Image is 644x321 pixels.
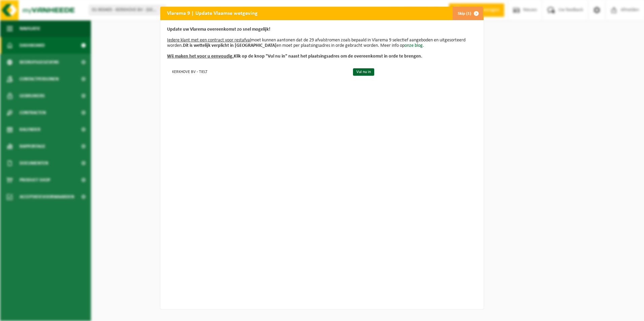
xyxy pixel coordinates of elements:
b: Dit is wettelijk verplicht in [GEOGRAPHIC_DATA] [183,43,277,48]
button: Skip (1) [452,7,483,20]
td: KERKHOVE BV - TIELT [167,66,347,77]
b: Klik op de knop "Vul nu in" naast het plaatsingsadres om de overeenkomst in orde te brengen. [167,54,422,59]
a: Vul nu in [353,68,374,76]
p: moet kunnen aantonen dat de 29 afvalstromen zoals bepaald in Vlarema 9 selectief aangeboden en ui... [167,27,477,59]
u: Wij maken het voor u eenvoudig. [167,54,234,59]
b: Update uw Vlarema overeenkomst zo snel mogelijk! [167,27,270,32]
h2: Vlarema 9 | Update Vlaamse wetgeving [160,7,264,20]
u: Iedere klant met een contract voor restafval [167,38,251,43]
a: onze blog. [405,43,424,48]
